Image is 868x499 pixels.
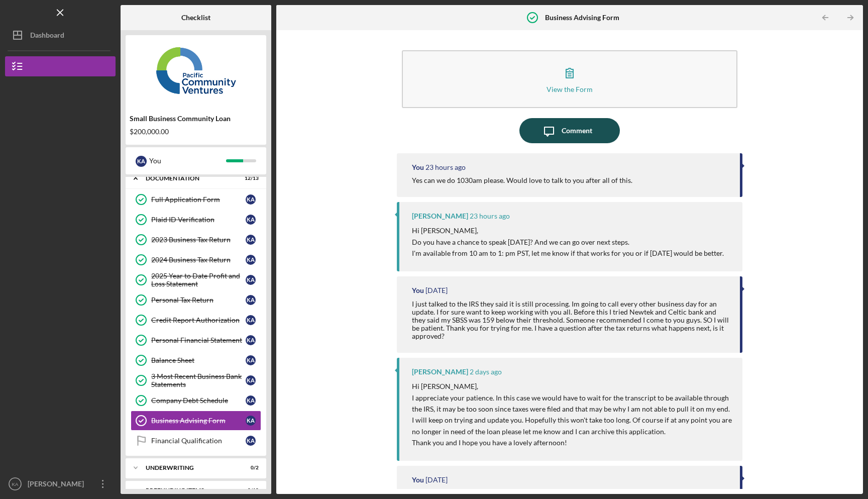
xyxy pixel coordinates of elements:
div: You [412,163,424,171]
time: 2025-10-09 18:10 [470,212,510,220]
a: Financial QualificationKA [131,431,261,451]
div: K A [246,335,256,345]
div: Company Debt Schedule [151,396,246,405]
div: You [412,476,424,484]
div: 0 / 2 [241,465,259,471]
div: You [149,152,226,169]
p: Thank you and I hope you have a lovely afternoon! [412,437,733,448]
div: View the Form [547,85,593,93]
div: 0 / 10 [241,487,259,493]
div: K A [246,416,256,426]
div: $200,000.00 [130,128,262,136]
div: Yes can we do 1030am please. Would love to talk to you after all of this. [412,176,632,184]
div: 2025 Year to Date Profit and Loss Statement [151,272,246,288]
b: Business Advising Form [545,14,619,22]
div: Business Advising Form [151,417,246,425]
text: KA [12,481,19,487]
div: Documentation [146,175,234,181]
div: [PERSON_NAME] [412,368,468,376]
div: [PERSON_NAME] [25,474,90,496]
div: Balance Sheet [151,356,246,364]
div: Personal Financial Statement [151,336,246,344]
img: Product logo [126,40,266,101]
div: K A [246,255,256,265]
div: 12 / 13 [241,175,259,181]
time: 2025-10-09 16:59 [425,286,448,294]
a: 2024 Business Tax ReturnKA [131,250,261,270]
div: Personal Tax Return [151,296,246,304]
div: Small Business Community Loan [130,115,262,123]
div: 2023 Business Tax Return [151,236,246,244]
a: Balance SheetKA [131,350,261,370]
time: 2025-10-09 18:42 [425,163,466,171]
a: Personal Financial StatementKA [131,330,261,350]
div: K A [246,275,256,285]
p: Hi [PERSON_NAME], [412,225,724,236]
b: Checklist [181,14,210,22]
p: Do you have a chance to speak [DATE]? And we can go over next steps. [412,237,724,248]
div: [PERSON_NAME] [412,212,468,220]
div: Dashboard [30,25,64,48]
div: Financial Qualification [151,437,246,445]
div: K A [246,295,256,305]
div: Full Application Form [151,195,246,204]
div: I just talked to the IRS they said it is still processing. Im going to call every other business ... [412,300,730,340]
time: 2025-10-07 17:26 [425,476,448,484]
a: 2023 Business Tax ReturnKA [131,230,261,250]
div: K A [136,156,147,167]
div: K A [246,436,256,446]
a: Full Application FormKA [131,189,261,210]
div: Comment [562,118,592,143]
div: K A [246,355,256,365]
button: KA[PERSON_NAME] [5,474,116,494]
div: 2024 Business Tax Return [151,256,246,264]
a: Credit Report AuthorizationKA [131,310,261,330]
div: K A [246,315,256,325]
button: View the Form [402,50,738,108]
div: K A [246,235,256,245]
div: K A [246,194,256,205]
div: K A [246,395,256,406]
button: Dashboard [5,25,116,45]
a: 3 Most Recent Business Bank StatementsKA [131,370,261,390]
div: Plaid ID Verification [151,216,246,224]
a: Business Advising FormKA [131,411,261,431]
time: 2025-10-08 23:33 [470,368,502,376]
div: K A [246,375,256,385]
p: I appreciate your patience. In this case we would have to wait for the transcript to be available... [412,392,733,438]
a: Company Debt ScheduleKA [131,390,261,411]
p: I'm available from 10 am to 1: pm PST, let me know if that works for you or if [DATE] would be be... [412,248,724,259]
button: Comment [519,118,620,143]
div: 3 Most Recent Business Bank Statements [151,372,246,388]
div: Credit Report Authorization [151,316,246,324]
p: Hi [PERSON_NAME], [412,381,733,392]
div: K A [246,215,256,225]
a: Plaid ID VerificationKA [131,210,261,230]
div: You [412,286,424,294]
div: Prefunding Items [146,487,234,493]
a: 2025 Year to Date Profit and Loss StatementKA [131,270,261,290]
div: Underwriting [146,465,234,471]
a: Personal Tax ReturnKA [131,290,261,310]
